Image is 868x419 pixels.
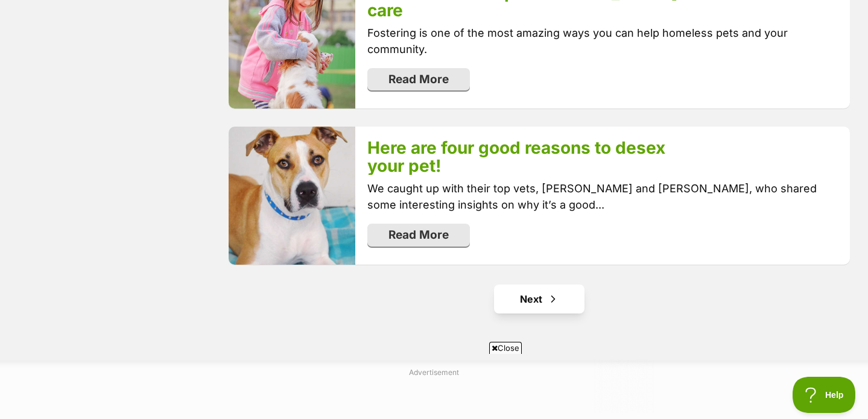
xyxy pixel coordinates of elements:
[489,342,522,354] span: Close
[229,127,355,265] img: tlwy4c5eyahmu2tvpyvi.png
[367,68,470,91] a: Read More
[367,25,838,57] p: Fostering is one of the most amazing ways you can help homeless pets and your community.
[367,137,665,176] a: Here are four good reasons to desex your pet!
[793,377,856,413] iframe: Help Scout Beacon - Open
[215,359,654,413] iframe: Advertisement
[367,224,470,247] a: Read More
[229,285,850,313] nav: Pagination
[367,180,838,213] p: We caught up with their top vets, [PERSON_NAME] and [PERSON_NAME], who shared some interesting in...
[494,285,584,313] a: Next page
